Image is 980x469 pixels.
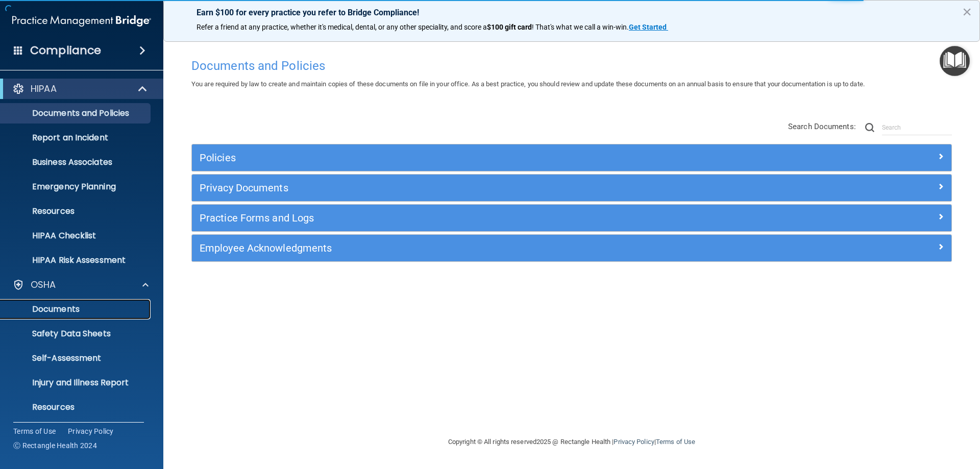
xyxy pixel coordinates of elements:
strong: Get Started [629,23,667,31]
span: Search Documents: [788,122,856,131]
span: You are required by law to create and maintain copies of these documents on file in your office. ... [191,80,865,88]
p: HIPAA Checklist [7,231,146,241]
p: Documents and Policies [7,108,146,118]
a: Privacy Policy [68,426,114,436]
p: Resources [7,402,146,412]
button: Close [962,4,972,20]
p: Documents [7,304,146,314]
p: HIPAA [31,83,57,95]
p: Earn $100 for every practice you refer to Bridge Compliance! [197,8,947,17]
a: OSHA [12,279,149,291]
h5: Policies [200,152,754,163]
img: ic-search.3b580494.png [865,123,874,132]
h5: Practice Forms and Logs [200,212,754,224]
img: PMB logo [12,11,151,31]
h5: Privacy Documents [200,182,754,193]
a: Employee Acknowledgments [200,240,944,256]
p: Safety Data Sheets [7,329,146,339]
a: Privacy Documents [200,180,944,196]
p: Self-Assessment [7,353,146,363]
span: ! That's what we call a win-win. [532,23,629,31]
a: Get Started [629,23,668,31]
span: Refer a friend at any practice, whether it's medical, dental, or any other speciality, and score a [197,23,487,31]
p: Injury and Illness Report [7,378,146,388]
a: Practice Forms and Logs [200,210,944,226]
p: Report an Incident [7,133,146,143]
p: OSHA [31,279,56,291]
p: HIPAA Risk Assessment [7,255,146,265]
p: Business Associates [7,157,146,167]
a: Terms of Use [656,438,695,446]
button: Open Resource Center [940,46,970,76]
div: Copyright © All rights reserved 2025 @ Rectangle Health | | [385,426,758,458]
span: Ⓒ Rectangle Health 2024 [13,440,97,451]
a: Policies [200,150,944,166]
a: Terms of Use [13,426,56,436]
h4: Compliance [30,43,101,58]
input: Search [882,120,952,135]
h4: Documents and Policies [191,59,952,72]
p: Emergency Planning [7,182,146,192]
strong: $100 gift card [487,23,532,31]
a: HIPAA [12,83,148,95]
p: Resources [7,206,146,216]
h5: Employee Acknowledgments [200,242,754,254]
a: Privacy Policy [614,438,654,446]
